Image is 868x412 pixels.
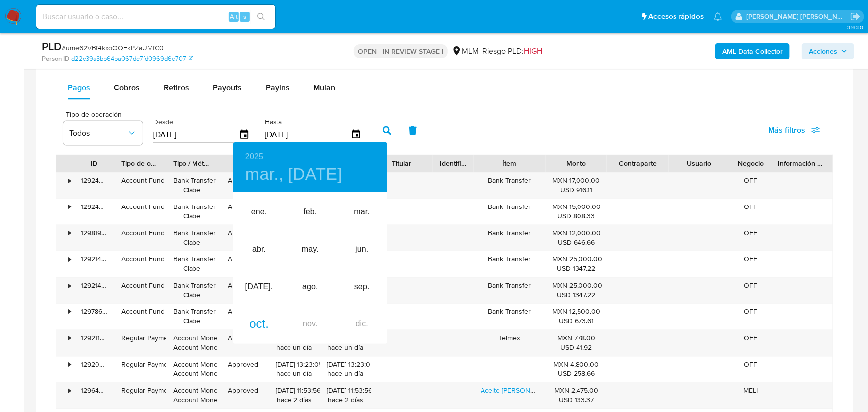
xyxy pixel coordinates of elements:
button: 2025 [245,150,263,164]
div: oct. [233,306,285,343]
div: ago. [285,268,336,306]
div: [DATE]. [233,268,285,306]
div: jun. [336,231,387,268]
div: abr. [233,231,285,268]
button: mar., [DATE] [245,164,342,185]
div: mar. [336,194,387,231]
div: ene. [233,194,285,231]
div: feb. [285,194,336,231]
div: may. [285,231,336,268]
div: sep. [336,268,387,306]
